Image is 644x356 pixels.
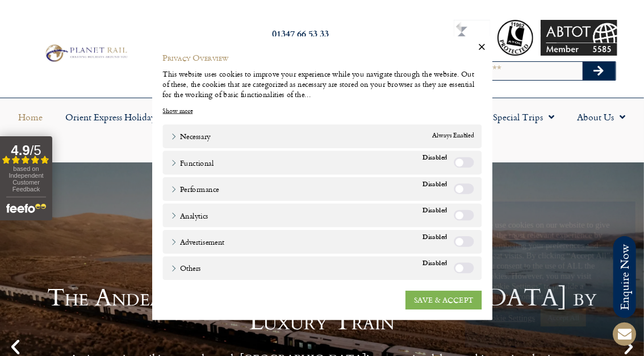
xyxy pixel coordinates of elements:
div: This website uses cookies to improve your experience while you navigate through the website. Out ... [150,60,494,94]
a: Show more [150,100,183,111]
a: Others [159,269,192,281]
span: Always Enabled [441,127,486,139]
h4: Privacy Overview [150,42,494,54]
a: SAVE & ACCEPT [412,299,494,320]
a: Performance [159,184,211,196]
a: Advertisement [159,241,217,253]
a: Necessary [159,127,202,139]
a: Analytics [159,212,200,224]
a: Functional [159,156,206,167]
